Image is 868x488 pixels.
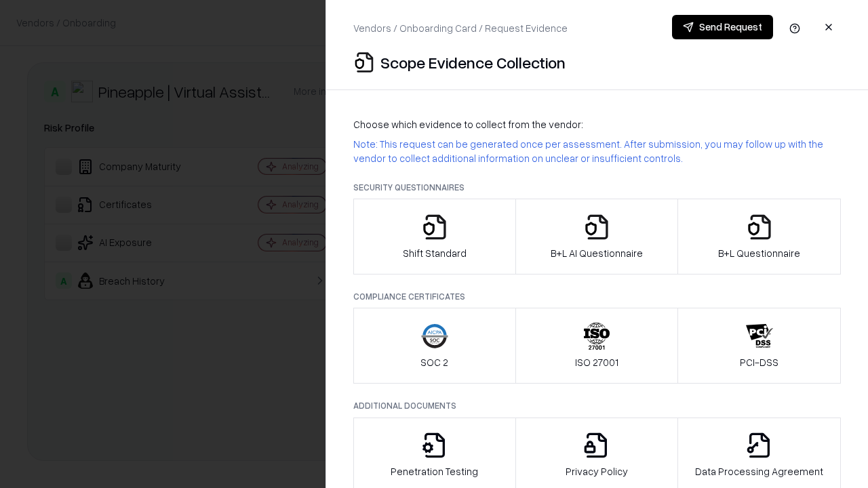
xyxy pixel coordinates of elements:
button: Shift Standard [353,199,516,274]
p: Penetration Testing [391,464,478,479]
p: ISO 27001 [575,355,618,369]
p: SOC 2 [420,355,448,369]
button: ISO 27001 [515,308,679,384]
p: Shift Standard [403,246,467,260]
p: Additional Documents [353,400,841,411]
p: Scope Evidence Collection [380,52,566,73]
p: B+L Questionnaire [718,246,800,260]
p: Data Processing Agreement [695,464,823,479]
p: Choose which evidence to collect from the vendor: [353,117,841,131]
p: B+L AI Questionnaire [551,246,643,260]
p: Privacy Policy [566,464,628,479]
p: PCI-DSS [740,355,778,369]
p: Compliance Certificates [353,291,841,302]
p: Note: This request can be generated once per assessment. After submission, you may follow up with... [353,137,841,165]
p: Vendors / Onboarding Card / Request Evidence [353,21,568,35]
p: Security Questionnaires [353,182,841,193]
button: B+L Questionnaire [677,199,841,274]
button: PCI-DSS [677,308,841,384]
button: Send Request [672,15,773,39]
button: SOC 2 [353,308,516,384]
button: B+L AI Questionnaire [515,199,679,274]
